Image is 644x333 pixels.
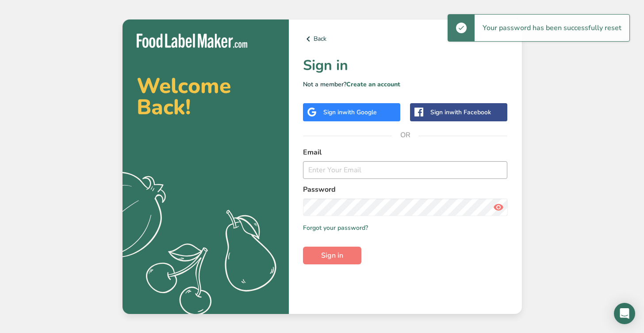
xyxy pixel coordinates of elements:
h1: Sign in [303,55,508,76]
p: Not a member? [303,80,508,89]
div: Open Intercom Messenger [614,303,635,324]
a: Create an account [346,80,400,89]
button: Sign in [303,247,361,264]
img: Food Label Maker [137,34,247,48]
span: with Facebook [449,108,491,116]
input: Enter Your Email [303,161,508,179]
div: Your password has been successfully reset [475,15,629,41]
h2: Welcome Back! [137,75,275,118]
span: Sign in [321,250,343,261]
div: Sign in [323,108,377,117]
a: Back [303,34,508,44]
span: OR [392,122,418,148]
span: with Google [342,108,377,116]
div: Sign in [430,108,491,117]
label: Password [303,184,508,195]
a: Forgot your password? [303,223,368,232]
label: Email [303,147,508,158]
